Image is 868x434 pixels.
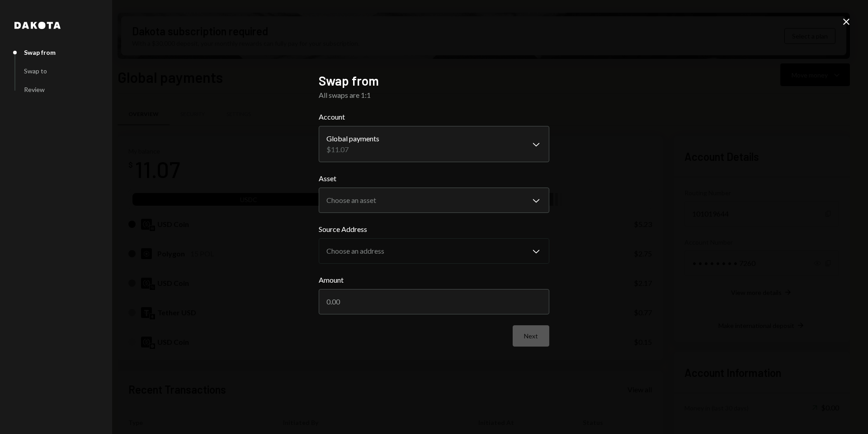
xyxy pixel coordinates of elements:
[319,289,549,314] input: 0.00
[24,86,45,93] div: Review
[319,111,549,122] label: Account
[319,126,549,162] button: Account
[319,90,549,101] div: All swaps are 1:1
[24,67,47,75] div: Swap to
[319,275,549,285] label: Amount
[319,173,549,184] label: Asset
[24,48,56,56] div: Swap from
[319,188,549,213] button: Asset
[319,72,549,90] h2: Swap from
[319,238,549,264] button: Source Address
[319,224,549,235] label: Source Address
